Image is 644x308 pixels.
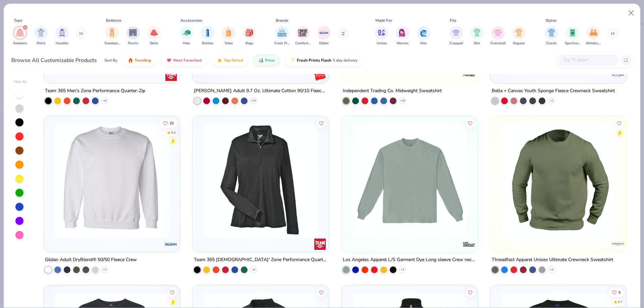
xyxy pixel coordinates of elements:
[490,41,505,46] span: Oversized
[128,41,138,46] span: Shorts
[180,17,202,23] div: Accessories
[450,17,457,23] div: Fits
[243,26,256,46] div: filter for Bags
[212,55,248,66] button: Top Rated
[417,26,430,46] div: filter for Men
[135,58,151,63] span: Trending
[150,29,158,37] img: Skirts Image
[396,26,409,46] div: filter for Women
[420,41,427,46] span: Men
[625,7,638,19] button: Close
[180,26,193,46] button: filter button
[58,29,66,37] img: Hoodies Image
[375,26,388,46] div: filter for Unisex
[298,28,308,38] img: Comfort Colors Image
[104,57,117,63] div: Sort By
[295,26,311,46] div: filter for Comfort Colors
[204,29,211,37] img: Bottles Image
[515,29,523,37] img: Regular Image
[16,29,24,37] img: Sweaters Image
[123,55,156,66] button: Trending
[449,41,463,46] span: Cropped
[224,41,233,46] span: Totes
[474,41,480,46] span: Slim
[277,28,287,38] img: Fresh Prints Image
[126,26,140,46] button: filter button
[545,26,558,46] div: filter for Classic
[319,28,329,38] img: Gildan Image
[317,26,331,46] div: filter for Gildan
[590,29,597,37] img: Athleisure Image
[265,58,275,63] span: Price
[473,29,481,37] img: Slim Image
[513,41,525,46] span: Regular
[470,26,484,46] button: filter button
[274,26,290,46] div: filter for Fresh Prints
[150,41,158,46] span: Skirts
[108,29,116,37] img: Sweatpants Image
[246,29,253,37] img: Bags Image
[399,29,407,37] img: Women Image
[295,41,311,46] span: Comfort Colors
[147,26,161,46] button: filter button
[14,17,22,23] div: Tops
[253,55,280,66] button: Price
[545,26,558,46] button: filter button
[222,26,235,46] button: filter button
[126,26,140,46] div: filter for Shorts
[565,26,580,46] button: filter button
[569,29,576,37] img: Sportswear Image
[295,26,311,46] button: filter button
[13,26,27,46] div: filter for Sweaters
[173,58,202,63] span: Most Favorited
[396,41,409,46] span: Women
[55,26,69,46] div: filter for Hoodies
[512,26,526,46] button: filter button
[274,26,290,46] button: filter button
[565,26,580,46] div: filter for Sportswear
[297,58,331,63] span: Fresh Prints Flash
[243,26,256,46] button: filter button
[562,56,614,64] input: Try "T-Shirt"
[183,29,191,37] img: Hats Image
[285,55,363,66] button: Fresh Prints Flash5 day delivery
[470,26,484,46] div: filter for Slim
[128,58,133,63] img: trending.gif
[494,29,502,37] img: Oversized Image
[319,41,329,46] span: Gildan
[548,29,555,37] img: Classic Image
[183,41,190,46] span: Hats
[11,56,97,64] div: Browse All Customizable Products
[378,29,385,37] img: Unisex Image
[13,26,27,46] button: filter button
[202,41,213,46] span: Bottles
[545,17,556,23] div: Styles
[37,29,45,37] img: Shirts Image
[490,26,505,46] button: filter button
[377,41,387,46] span: Unisex
[586,26,601,46] button: filter button
[490,26,505,46] div: filter for Oversized
[106,17,121,23] div: Bottoms
[375,26,388,46] button: filter button
[452,29,460,37] img: Cropped Image
[180,26,193,46] div: filter for Hats
[420,29,427,37] img: Men Image
[34,26,48,46] div: filter for Shirts
[586,26,601,46] div: filter for Athleisure
[201,26,214,46] button: filter button
[161,55,207,66] button: Most Favorited
[147,26,161,46] div: filter for Skirts
[565,41,580,46] span: Sportswear
[201,26,214,46] div: filter for Bottles
[274,41,290,46] span: Fresh Prints
[546,41,557,46] span: Classic
[225,29,232,37] img: Totes Image
[56,41,68,46] span: Hoodies
[104,26,120,46] button: filter button
[317,26,331,46] button: filter button
[512,26,526,46] div: filter for Regular
[276,17,288,23] div: Brands
[449,26,463,46] button: filter button
[104,26,120,46] div: filter for Sweatpants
